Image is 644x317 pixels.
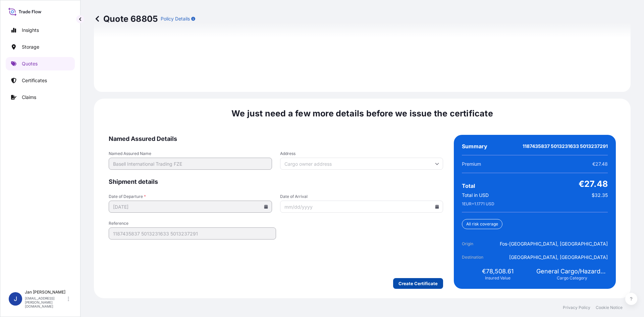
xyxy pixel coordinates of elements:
[231,108,493,119] span: We just need a few more details before we issue the certificate
[109,201,272,213] input: mm/dd/yyyy
[523,143,608,150] span: 1187435837 5013231633 5013237291
[280,201,443,213] input: mm/dd/yyyy
[280,194,443,199] span: Date of Arrival
[109,221,276,226] span: Reference
[161,15,190,22] p: Policy Details
[6,23,75,37] a: Insights
[462,254,499,261] span: Destination
[557,275,587,281] span: Cargo Category
[462,192,489,199] span: Total in USD
[94,13,158,24] p: Quote 68805
[462,241,499,247] span: Origin
[500,241,608,247] span: Fos-[GEOGRAPHIC_DATA], [GEOGRAPHIC_DATA]
[22,44,39,50] p: Storage
[14,296,17,302] span: J
[22,94,36,101] p: Claims
[592,192,608,199] span: $32.35
[22,27,39,34] p: Insights
[536,267,608,275] span: General Cargo/Hazardous Material
[6,91,75,104] a: Claims
[6,40,75,54] a: Storage
[485,275,511,281] span: Insured Value
[109,227,276,240] input: Your internal reference
[280,158,443,170] input: Cargo owner address
[462,161,481,167] span: Premium
[22,60,38,67] p: Quotes
[462,182,475,189] span: Total
[6,74,75,87] a: Certificates
[393,278,443,289] button: Create Certificate
[109,135,443,143] span: Named Assured Details
[596,305,623,310] a: Cookie Notice
[462,219,502,229] div: All risk coverage
[563,305,590,310] a: Privacy Policy
[25,289,66,295] p: Jan [PERSON_NAME]
[462,143,487,150] span: Summary
[109,151,272,156] span: Named Assured Name
[509,254,608,261] span: [GEOGRAPHIC_DATA], [GEOGRAPHIC_DATA]
[109,178,443,186] span: Shipment details
[462,201,494,207] span: 1 EUR = 1.1771 USD
[398,280,438,287] p: Create Certificate
[482,267,514,275] span: €78,508.61
[22,77,47,84] p: Certificates
[109,194,272,199] span: Date of Departure
[6,57,75,70] a: Quotes
[592,161,608,167] span: €27.48
[280,151,443,156] span: Address
[579,178,608,189] span: €27.48
[25,296,66,308] p: [EMAIL_ADDRESS][PERSON_NAME][DOMAIN_NAME]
